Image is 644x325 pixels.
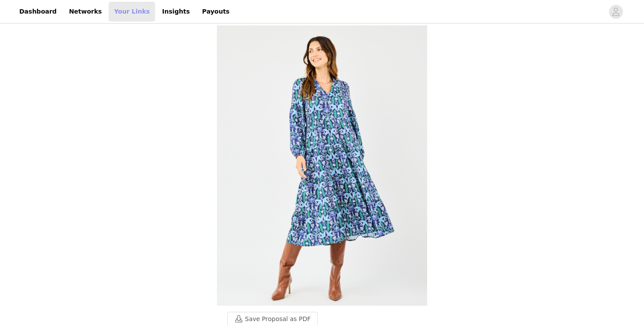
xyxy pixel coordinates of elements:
a: Dashboard [14,2,62,21]
a: Your Links [109,2,155,21]
a: Insights [157,2,195,21]
a: Networks [64,2,107,21]
div: avatar [612,5,620,19]
a: Payouts [197,2,235,21]
img: campaign image [217,25,427,306]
